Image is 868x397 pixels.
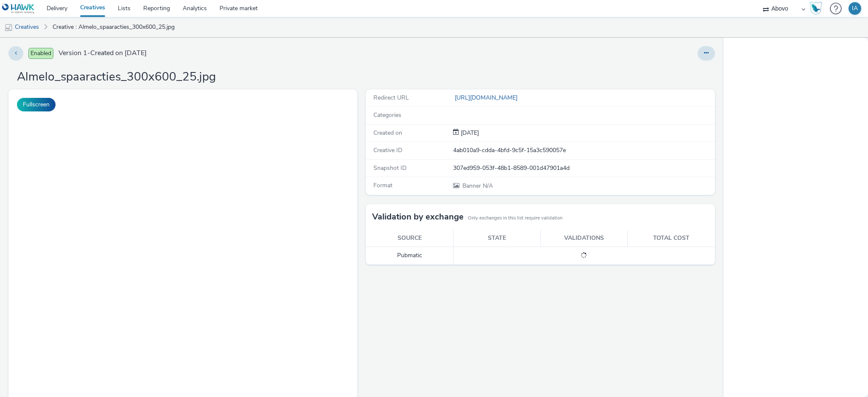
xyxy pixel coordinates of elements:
div: 4ab010a9-cdda-4bfd-9c5f-15a3c590057e [453,146,714,155]
span: Version 1 - Created on [DATE] [58,48,147,58]
div: Creation 18 September 2025, 11:59 [459,129,479,137]
span: Creative ID [373,146,402,154]
span: Banner [462,182,483,190]
div: 307ed959-053f-48b1-8589-001d47901a4d [453,164,714,172]
span: Categories [373,111,401,119]
span: Format [373,181,392,189]
span: Redirect URL [373,94,409,102]
span: Snapshot ID [373,164,406,172]
td: Pubmatic [366,247,453,264]
img: mobile [4,23,13,32]
th: State [453,230,540,247]
span: Enabled [28,48,53,59]
small: Only exchanges in this list require validation [468,215,562,222]
a: Hawk Academy [810,2,826,15]
th: Total cost [628,230,715,247]
th: Source [366,230,453,247]
th: Validations [540,230,628,247]
span: [DATE] [459,129,479,137]
a: Creative : Almelo_spaaracties_300x600_25.jpg [48,17,179,37]
img: undefined Logo [2,3,35,14]
span: N/A [462,182,493,190]
a: [URL][DOMAIN_NAME] [453,94,521,102]
div: IA [852,2,858,15]
h1: Almelo_spaaracties_300x600_25.jpg [17,69,216,85]
button: Fullscreen [17,98,56,111]
h3: Validation by exchange [372,211,464,223]
img: Hawk Academy [810,2,822,15]
span: Created on [373,129,402,137]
